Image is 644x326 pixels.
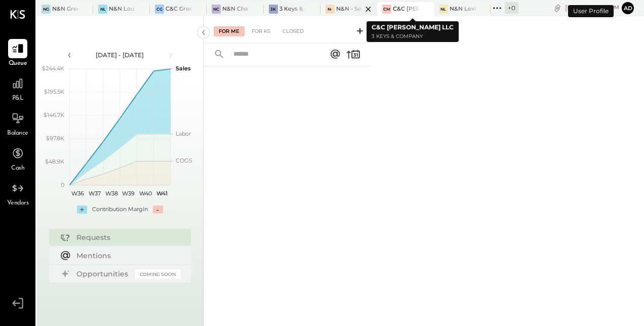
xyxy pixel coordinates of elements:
b: C&C [PERSON_NAME] LLC [372,23,454,31]
div: Coming Soon [135,269,181,279]
p: 3 Keys & Company [372,32,454,41]
text: $146.7K [44,111,64,118]
text: W40 [139,190,151,197]
div: CG [155,5,164,14]
div: + [77,206,87,214]
text: $195.5K [44,88,64,95]
a: Balance [1,109,35,138]
div: 3K [269,5,278,14]
span: pm [611,4,619,11]
div: Requests [76,232,176,242]
div: Closed [277,26,309,36]
span: Cash [11,164,24,173]
text: W41 [156,190,168,197]
div: NL [98,5,107,14]
button: ad [622,2,634,14]
text: Labor [176,130,191,137]
div: NL [439,5,448,14]
div: Mentions [76,251,176,261]
a: P&L [1,74,35,103]
a: Cash [1,144,35,173]
div: N&N Louisville, LLC [109,5,135,13]
text: $48.9K [45,158,64,165]
div: copy link [552,3,562,13]
text: W39 [122,190,135,197]
span: Vendors [7,199,29,208]
a: Queue [1,39,35,68]
span: Balance [7,129,28,138]
span: Queue [9,59,27,68]
div: N&N Greenville, LLC [52,5,78,13]
div: N&N Chattanooga, LLC [222,5,248,13]
span: 12 : 04 [589,3,609,13]
div: N&N Lexington, LLC [450,5,475,13]
div: For KS [247,26,275,36]
div: [DATE] [565,3,619,13]
div: C&C Greenville Main, LLC [166,5,191,13]
div: User Profile [568,5,614,17]
div: NC [212,5,221,14]
div: For Me [214,26,245,36]
div: - [153,206,163,214]
div: N&N - Senoia & Corporate [336,5,362,13]
div: Contribution Margin [92,206,148,214]
div: NG [42,5,51,14]
text: W38 [105,190,117,197]
div: + 0 [505,2,518,14]
text: Sales [176,65,191,72]
div: Opportunities [76,269,130,279]
div: N- [326,5,335,14]
text: $97.8K [46,135,64,142]
a: Vendors [1,179,35,208]
text: $244.4K [42,65,64,72]
div: CM [382,5,391,14]
div: C&C [PERSON_NAME] LLC [393,5,419,13]
span: P&L [12,94,24,103]
div: [DATE] - [DATE] [77,51,163,59]
div: 3 Keys & Company [279,5,305,13]
text: W37 [89,190,101,197]
text: W36 [71,190,84,197]
text: COGS [176,157,192,164]
text: 0 [61,181,64,188]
